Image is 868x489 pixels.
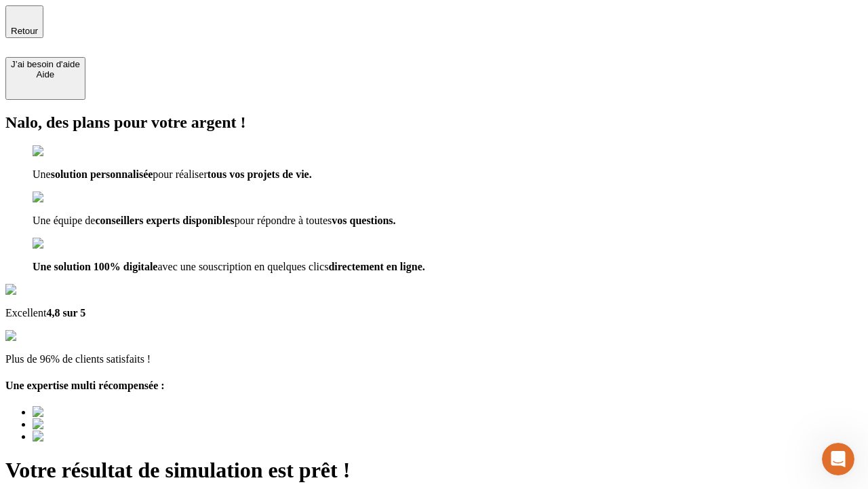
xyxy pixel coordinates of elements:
[11,69,80,79] div: Aide
[235,215,332,226] span: pour répondre à toutes
[33,406,158,418] img: Best savings advice award
[328,261,425,272] span: directement en ligne.
[33,431,158,443] img: Best savings advice award
[33,261,157,272] span: Une solution 100% digitale
[5,380,863,392] h4: Une expertise multi récompensée :
[5,330,73,342] img: reviews stars
[5,284,84,296] img: Google Review
[33,192,91,204] img: checkmark
[153,168,207,180] span: pour réaliser
[11,59,80,69] div: J’ai besoin d'aide
[11,26,38,36] span: Retour
[33,215,95,226] span: Une équipe de
[95,215,234,226] span: conseillers experts disponibles
[5,458,863,483] h1: Votre résultat de simulation est prêt !
[5,353,863,365] p: Plus de 96% de clients satisfaits !
[157,261,328,272] span: avec une souscription en quelques clics
[33,145,91,158] img: checkmark
[5,307,46,319] span: Excellent
[33,168,51,180] span: Une
[5,57,85,100] button: J’ai besoin d'aideAide
[208,168,312,180] span: tous vos projets de vie.
[51,168,153,180] span: solution personnalisée
[822,443,854,475] iframe: Intercom live chat
[33,418,158,431] img: Best savings advice award
[46,307,85,319] span: 4,8 sur 5
[332,215,395,226] span: vos questions.
[5,113,863,132] h2: Nalo, des plans pour votre argent !
[5,5,43,38] button: Retour
[33,238,91,250] img: checkmark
